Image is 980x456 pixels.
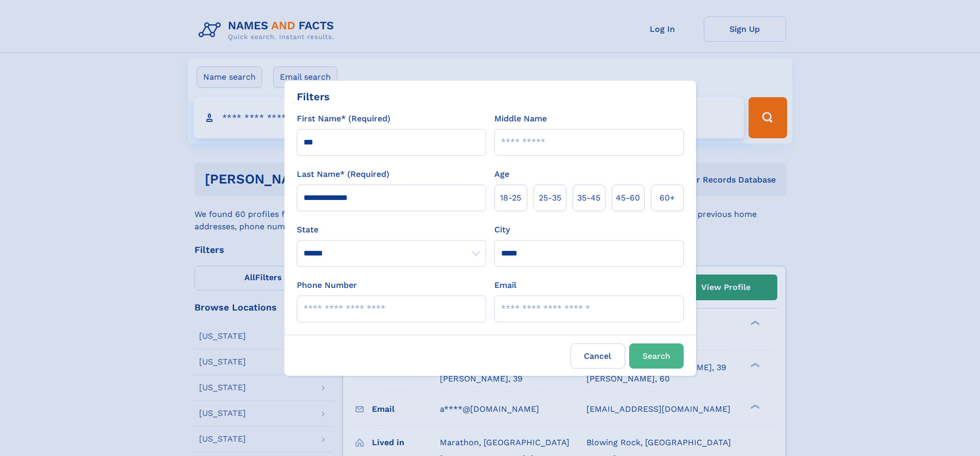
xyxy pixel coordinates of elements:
label: Age [494,168,509,180]
span: 25‑35 [539,192,561,204]
label: Email [494,279,516,291]
span: 35‑45 [577,192,600,204]
label: First Name* (Required) [297,113,390,125]
label: State [297,224,486,236]
label: Middle Name [494,113,547,125]
label: Last Name* (Required) [297,168,389,180]
label: Cancel [571,343,625,369]
label: Phone Number [297,279,357,291]
span: 60+ [660,192,675,204]
span: 18‑25 [500,192,521,204]
button: Search [629,343,684,369]
span: 45‑60 [616,192,640,204]
div: Filters [297,89,330,104]
label: City [494,224,510,236]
